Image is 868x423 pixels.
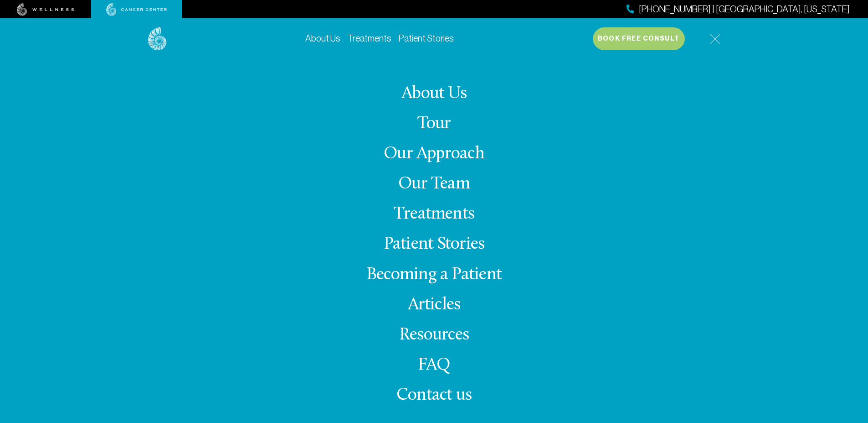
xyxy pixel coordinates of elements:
[418,356,451,374] a: FAQ
[408,296,461,314] a: Articles
[627,3,850,16] a: [PHONE_NUMBER] | [GEOGRAPHIC_DATA], [US_STATE]
[366,266,502,284] a: Becoming a Patient
[148,27,167,51] img: logo
[348,33,391,43] a: Treatments
[399,33,454,43] a: Patient Stories
[305,33,340,43] a: About Us
[106,3,167,16] img: cancer center
[417,115,451,133] a: Tour
[710,34,720,44] img: icon-hamburger
[17,3,74,16] img: wellness
[639,3,850,16] span: [PHONE_NUMBER] | [GEOGRAPHIC_DATA], [US_STATE]
[384,235,485,253] a: Patient Stories
[398,175,470,193] a: Our Team
[593,27,685,50] button: Book Free Consult
[396,386,472,404] span: Contact us
[401,85,467,103] a: About Us
[399,326,469,344] a: Resources
[384,145,484,163] a: Our Approach
[394,205,474,223] a: Treatments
